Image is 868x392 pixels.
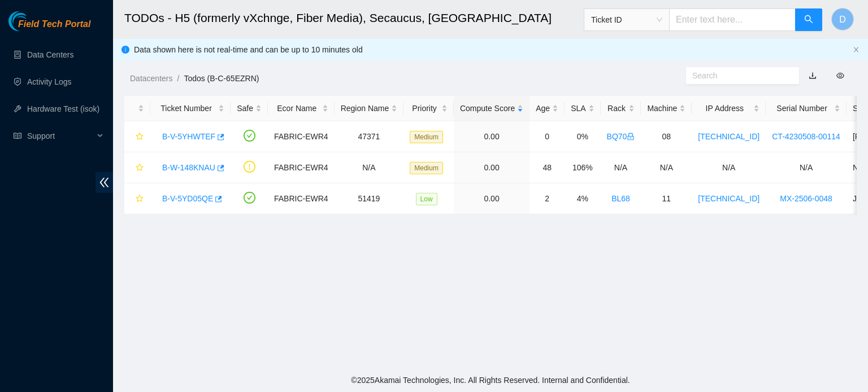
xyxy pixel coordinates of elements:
[177,74,179,83] span: /
[839,12,846,27] span: D
[184,74,259,83] a: Todos (B-C-65EZRN)
[8,11,57,31] img: Akamai Technologies
[853,46,860,53] span: close
[162,163,215,172] a: B-W-148KNAU
[113,368,868,392] footer: © 2025 Akamai Technologies, Inc. All Rights Reserved. Internal and Confidential.
[692,152,766,183] td: N/A
[698,132,759,141] a: [TECHNICAL_ID]
[836,72,844,80] span: eye
[18,19,90,30] span: Field Tech Portal
[692,69,784,82] input: Search
[795,8,822,31] button: search
[131,158,144,177] button: star
[611,194,630,203] a: BL68
[335,183,404,214] td: 51419
[607,132,635,141] a: BQ70lock
[831,8,854,30] button: D
[410,131,443,143] span: Medium
[268,152,335,183] td: FABRIC-EWR4
[454,183,530,214] td: 0.00
[244,192,255,204] span: check-circle
[27,125,94,147] span: Support
[669,8,796,31] input: Enter text here...
[268,183,335,214] td: FABRIC-EWR4
[244,130,255,142] span: check-circle
[641,121,692,152] td: 08
[454,152,530,183] td: 0.00
[780,194,832,203] a: MX-2506-0048
[530,183,565,214] td: 2
[14,132,21,140] span: read
[804,15,813,25] span: search
[268,121,335,152] td: FABRIC-EWR4
[772,132,840,141] a: CT-4230508-00114
[162,132,215,141] a: B-V-5YHWTEF
[601,152,641,183] td: N/A
[454,121,530,152] td: 0.00
[410,162,443,174] span: Medium
[27,104,99,113] a: Hardware Test (isok)
[27,50,73,59] a: Data Centers
[809,71,817,80] a: download
[27,77,72,86] a: Activity Logs
[8,20,90,35] a: Akamai TechnologiesField Tech Portal
[565,121,600,152] td: 0%
[130,74,172,83] a: Datacenters
[162,194,213,203] a: B-V-5YD05QE
[131,190,144,208] button: star
[335,121,404,152] td: 47371
[591,11,662,28] span: Ticket ID
[800,67,825,85] button: download
[565,183,600,214] td: 4%
[530,121,565,152] td: 0
[136,195,144,204] span: star
[698,194,759,203] a: [TECHNICAL_ID]
[335,152,404,183] td: N/A
[565,152,600,183] td: 106%
[641,152,692,183] td: N/A
[136,164,144,173] span: star
[136,133,144,142] span: star
[627,133,635,140] span: lock
[641,183,692,214] td: 11
[766,152,847,183] td: N/A
[96,172,113,193] span: double-left
[416,193,437,205] span: Low
[853,46,860,54] button: close
[244,161,255,173] span: exclamation-circle
[131,127,144,146] button: star
[530,152,565,183] td: 48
